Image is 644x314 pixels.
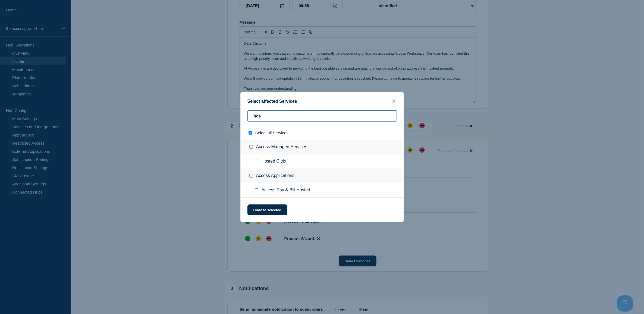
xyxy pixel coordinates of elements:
div: Select affected Services [241,99,404,104]
input: Access Applications checkbox [249,174,253,178]
div: Access Applications [241,169,404,183]
div: Access Managed Services [241,140,404,154]
span: Select all Services [255,130,289,135]
input: Access Pay & Bill Hosted checkbox [255,188,258,192]
input: Hosted Citrix checkbox [255,160,258,163]
input: select all checkbox [249,131,252,135]
button: Choose selected [247,204,287,215]
span: Hosted Citrix [262,159,287,164]
button: close button [391,99,397,104]
input: Access Managed Services checkbox [249,145,253,149]
input: Search [247,110,397,122]
span: Access Pay & Bill Hosted [262,188,310,193]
